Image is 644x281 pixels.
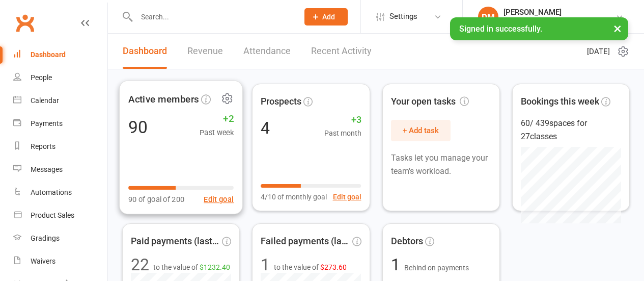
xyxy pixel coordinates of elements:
div: 4 [261,120,270,136]
span: $1232.40 [200,263,230,271]
div: 90 [128,118,148,136]
a: Clubworx [12,10,38,36]
div: DM [478,7,498,27]
span: Past month [324,127,361,139]
div: Reports [31,142,55,150]
a: Reports [13,135,107,158]
div: Product Sales [31,211,74,219]
div: [PERSON_NAME] [503,8,615,17]
span: to the value of [153,262,230,273]
a: Messages [13,158,107,181]
button: Edit goal [333,191,361,202]
span: Your open tasks [391,94,469,109]
div: 1 [261,257,270,273]
div: Calendar [31,96,59,105]
span: $273.60 [320,263,347,271]
a: Attendance [243,34,291,69]
div: Messages [31,165,63,173]
span: Prospects [261,94,301,109]
a: Product Sales [13,204,107,227]
a: Recent Activity [311,34,372,69]
span: Bookings this week [521,94,599,109]
div: Southern Cross Martial Arts Pty Ltd [503,17,615,26]
div: People [31,73,52,82]
a: Payments [13,112,107,135]
span: Signed in successfully. [459,24,542,34]
span: Debtors [391,234,423,249]
span: [DATE] [587,45,610,58]
div: 60 / 439 spaces for 27 classes [521,117,621,143]
p: Tasks let you manage your team's workload. [391,151,491,177]
span: Paid payments (last 7d) [131,234,220,249]
a: People [13,66,107,89]
div: Dashboard [31,50,66,59]
a: Calendar [13,89,107,112]
a: Dashboard [13,43,107,66]
span: +3 [324,113,361,127]
div: Automations [31,188,72,196]
a: Dashboard [123,34,167,69]
a: Revenue [187,34,223,69]
div: Gradings [31,234,60,242]
div: Waivers [31,257,55,265]
button: Edit goal [204,193,234,206]
a: Automations [13,181,107,204]
button: × [608,17,627,39]
a: Waivers [13,250,107,273]
span: Add [322,13,335,21]
span: Failed payments (last 30d) [261,234,350,249]
span: to the value of [274,262,347,273]
span: +2 [200,111,234,126]
a: Gradings [13,227,107,250]
span: 90 of goal of 200 [128,193,184,206]
span: Settings [389,5,417,28]
button: Add [304,8,348,25]
button: + Add task [391,120,451,141]
span: Active members [128,91,199,107]
span: 4/10 of monthly goal [261,191,327,202]
span: Behind on payments [404,264,469,272]
span: 1 [391,255,404,274]
div: 22 [131,257,149,273]
div: Payments [31,119,63,127]
input: Search... [133,10,291,24]
span: Past week [200,126,234,139]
